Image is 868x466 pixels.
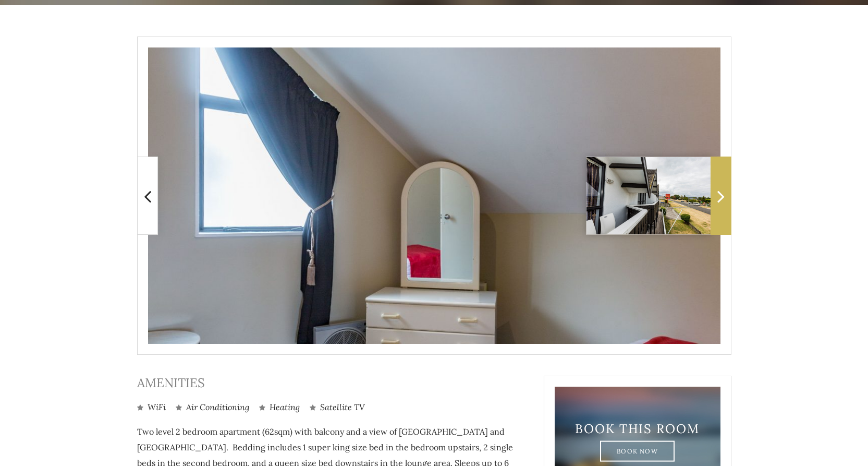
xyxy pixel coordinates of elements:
[573,421,702,436] h3: Book This Room
[176,401,249,413] li: Air Conditioning
[600,440,675,461] a: Book Now
[137,376,528,391] h3: Amenities
[137,401,166,413] li: WiFi
[259,401,300,413] li: Heating
[310,401,365,413] li: Satellite TV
